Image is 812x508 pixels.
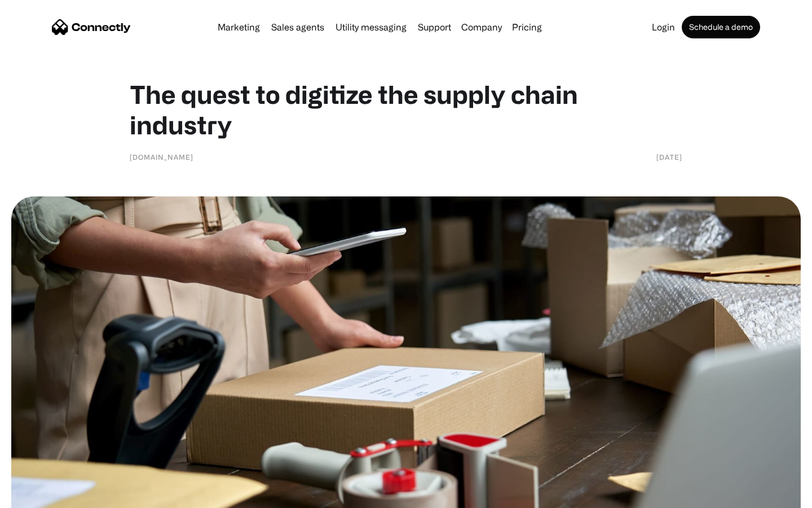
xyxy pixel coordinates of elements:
[267,23,329,32] a: Sales agents
[507,23,546,32] a: Pricing
[130,79,682,140] h1: The quest to digitize the supply chain industry
[656,151,682,163] div: [DATE]
[130,151,193,163] div: [DOMAIN_NAME]
[647,23,679,32] a: Login
[11,488,68,504] aside: Language selected: English
[213,23,264,32] a: Marketing
[413,23,456,32] a: Support
[23,488,68,504] ul: Language list
[682,16,760,38] a: Schedule a demo
[331,23,411,32] a: Utility messaging
[461,19,502,35] div: Company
